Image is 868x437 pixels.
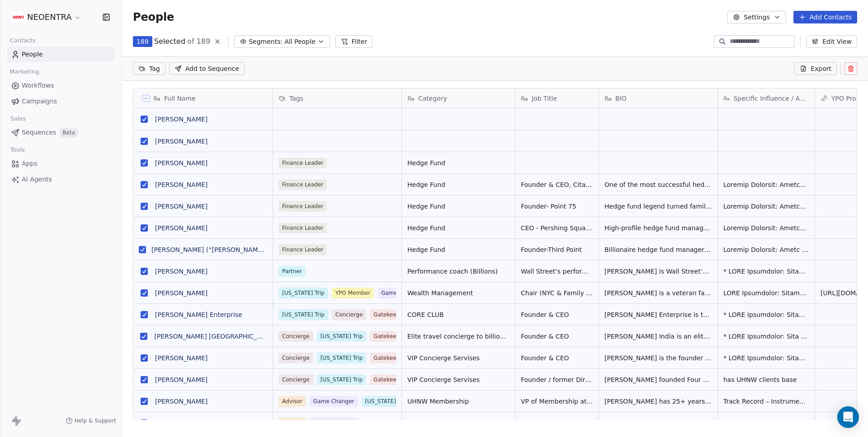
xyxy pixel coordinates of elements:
[7,94,114,109] a: Campaigns
[187,36,210,47] span: of 189
[515,88,599,108] div: Job Title
[794,62,837,75] button: Export
[604,180,712,189] span: One of the most successful hedge fund managers in history, founder of Citadel – a $60+ billion mu...
[22,175,52,184] span: AI Agents
[7,172,114,187] a: AI Agents
[22,159,38,168] span: Apps
[317,353,367,363] span: [US_STATE] Trip
[284,37,315,46] span: All People
[407,310,509,319] span: CORE CLUB
[362,396,411,407] span: [US_STATE] Trip
[278,201,327,212] span: Finance Leader
[278,223,327,233] span: Finance Leader
[278,331,313,342] span: Concierge
[370,353,409,363] span: Gatekeeper
[164,94,196,103] span: Full Name
[335,35,373,48] button: Filter
[22,128,56,137] span: Sequences
[370,374,409,385] span: Gatekeeper
[793,11,857,23] button: Add Contacts
[155,376,208,383] a: [PERSON_NAME]
[718,88,815,108] div: Specific Influence / Access
[185,64,239,73] span: Add to Sequence
[155,116,208,123] a: [PERSON_NAME]
[6,143,28,157] span: Tools
[332,309,367,320] span: Concierge
[521,397,593,406] span: VP of Membership at Tiger for 13 years.
[521,245,593,254] span: Founder-Third Point
[6,112,30,126] span: Sales
[723,223,809,232] span: Loremip Dolorsit: Ametcons Adipis elitsed doei ~$87+ tempori UTL; etdolor magn-aliqua enima (m.v....
[6,65,43,79] span: Marketing
[407,267,509,276] span: Performance coach (Billions)
[811,64,831,73] span: Export
[155,419,208,427] a: [PERSON_NAME]
[155,289,208,297] a: [PERSON_NAME]
[169,62,245,75] button: Add to Sequence
[521,418,593,428] span: CEO Apple/ Burberry
[137,37,149,46] span: 189
[317,331,367,342] span: [US_STATE] Trip
[521,310,593,319] span: Founder & CEO
[599,88,717,108] div: BIO
[273,88,401,108] div: Tags
[604,397,712,406] span: [PERSON_NAME] has 25+ years’ experience in UHNW client engagement and high-ticket sales. He spent...
[278,418,306,428] span: Advisor
[407,180,509,189] span: Hedge Fund
[733,94,809,103] span: Specific Influence / Access
[278,288,328,298] span: [US_STATE] Trip
[22,50,43,59] span: People
[149,64,160,73] span: Tag
[604,353,712,363] span: [PERSON_NAME] is the founder of Luxury Attaché, a premier lifestyle concierge firm catering to an...
[418,94,447,103] span: Category
[278,309,328,320] span: [US_STATE] Trip
[521,202,593,211] span: Founder- Point 75
[278,179,327,190] span: Finance Leader
[278,266,306,277] span: Partner
[521,332,593,341] span: Founder & CEO
[133,88,273,108] div: Full Name
[407,375,509,384] span: VIP Concierge Servises
[723,180,809,189] span: Loremip Dolorsit: Ametcon adipisc elit sed Doeiusm temp inc utlab Etdolor magn a eni admini veni....
[278,244,327,255] span: Finance Leader
[155,159,208,167] a: [PERSON_NAME]
[278,374,313,385] span: Concierge
[532,94,557,103] span: Job Title
[604,202,712,211] span: Hedge fund legend turned family office manager and pro sports owner. Notorious for top-tier tradi...
[521,353,593,363] span: Founder & CEO
[604,310,712,319] span: [PERSON_NAME] Enterprise is the visionary founder of CORE: Club, Manhattan’s ultra-exclusive priv...
[27,11,72,23] span: NEOENTRA
[407,397,509,406] span: UHNW Membership
[723,202,809,211] span: Loremip Dolorsit: Ametcon ad ELI Seddoei, tem in utl etdo magnaaliqu (eni ad minim veniamqu) nost...
[723,310,809,319] span: * LORE Ipsumdolor: Sitamet CONS: ad e “seddoeius tempo inc…utlaboreetdo mag aliquaenimad” mi VEN ...
[407,353,509,363] span: VIP Concierge Servises
[155,138,208,145] a: [PERSON_NAME]
[407,158,509,167] span: Hedge Fund
[289,94,303,103] span: Tags
[723,267,809,276] span: * LORE Ipsumdolor: Sitametc ad “elits doei te inci utlaboreetd magnaali” enimadmi ve quisn exer u...
[155,354,208,362] a: [PERSON_NAME]
[133,36,152,47] button: 189
[133,10,174,24] span: People
[407,288,509,298] span: Wealth Management
[521,375,593,384] span: Founder / former Director of North American Membership for Quintessentially
[155,203,208,210] a: [PERSON_NAME]
[155,398,208,405] a: [PERSON_NAME]
[407,202,509,211] span: Hedge Fund
[22,81,54,90] span: Workflows
[402,88,515,108] div: Category
[7,156,114,171] a: Apps
[22,97,57,106] span: Campaigns
[604,245,712,254] span: Billionaire hedge fund manager and activist investor. Founded Third Point in [DATE], known for bo...
[155,224,208,232] a: [PERSON_NAME]
[60,128,78,137] span: Beta
[154,36,185,47] span: Selected
[332,288,374,298] span: YPO Member
[317,374,367,385] span: [US_STATE] Trip
[604,267,712,276] span: [PERSON_NAME] is Wall Street’s premier performance coach and a renowned neuropsychology expert fo...
[806,35,857,48] button: Edit View
[723,332,809,341] span: * LORE Ipsumdolor: Sita co adipi-elitse doeius tem incididun utlabore etdolor “magnaa enimadmini,...
[278,396,306,407] span: Advisor
[604,223,712,232] span: High-profile hedge fund manager known for bold bets and activist campaigns. Founder of [GEOGRAPHI...
[521,267,593,276] span: Wall Street’s performance coach (Billions)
